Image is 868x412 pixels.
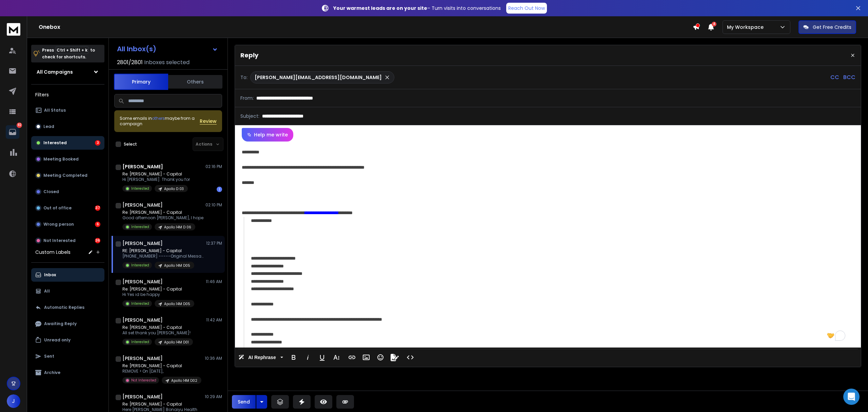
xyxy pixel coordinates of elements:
p: Closed [43,189,59,194]
button: Closed [31,185,104,199]
p: [PHONE_NUMBER] -----Original Message----- From: [PERSON_NAME] [122,254,204,259]
p: All Status [44,108,66,113]
p: Get Free Credits [813,24,851,31]
p: All [44,288,50,294]
button: Automatic Replies [31,301,104,314]
button: Lead [31,120,104,133]
p: Automatic Replies [44,305,84,310]
p: Hi Yes id be happy [122,292,194,297]
h3: Inboxes selected [144,58,190,67]
p: 11:46 AM [206,279,222,284]
p: Interested [131,301,149,306]
p: Apollo 14M D01 [164,340,189,345]
p: REMOVE > On [DATE], [122,369,201,374]
p: Re: [PERSON_NAME] - Capital [122,171,190,177]
h1: All Inbox(s) [117,45,156,52]
p: Meeting Completed [43,173,87,178]
p: 11:42 AM [206,317,222,323]
button: Wrong person6 [31,218,104,231]
h3: Filters [31,90,104,99]
button: Meeting Completed [31,169,104,182]
div: Open Intercom Messenger [843,389,860,405]
p: Press to check for shortcuts. [42,47,95,60]
p: Re: [PERSON_NAME] - Capital [122,401,197,407]
p: Inbox [44,272,56,278]
p: 12:37 PM [206,241,222,246]
div: 37 [95,205,100,211]
p: 10:29 AM [205,394,222,399]
p: Not Interested [131,378,156,383]
p: Awaiting Reply [44,321,77,326]
button: AI Rephrase [237,351,284,364]
button: Unread only [31,333,104,347]
p: Meeting Booked [43,156,79,162]
span: others [152,115,165,121]
p: From: [240,95,254,101]
button: Review [200,118,217,125]
span: 2801 / 2801 [117,58,143,67]
button: J [7,394,20,408]
p: BCC [843,73,855,81]
p: – Turn visits into conversations [333,5,501,12]
p: Reach Out Now [508,5,545,12]
h1: [PERSON_NAME] [122,278,163,285]
span: Ctrl + Shift + k [56,46,88,54]
button: Sent [31,350,104,363]
p: CC [830,73,839,81]
p: Interested [43,140,67,146]
button: All Campaigns [31,65,104,79]
div: 36 [95,238,100,243]
p: RE: [PERSON_NAME] - Capital [122,248,204,254]
a: Reach Out Now [506,3,547,14]
p: All set thank you [PERSON_NAME]! [122,330,193,336]
h1: All Campaigns [37,69,73,75]
p: 02:16 PM [205,164,222,169]
h1: [PERSON_NAME] [122,202,163,208]
span: AI Rephrase [247,355,277,360]
h1: [PERSON_NAME] [122,240,163,247]
p: Re: [PERSON_NAME] - Capital [122,286,194,292]
button: Italic (Ctrl+I) [301,351,314,364]
button: All [31,284,104,298]
div: 1 [217,187,222,192]
button: Code View [404,351,417,364]
a: 82 [6,125,19,139]
p: Sent [44,354,54,359]
p: Interested [131,186,149,191]
p: Apollo 14M D02 [171,378,197,383]
p: Apollo 14M D05 [164,263,190,268]
button: Bold (Ctrl+B) [287,351,300,364]
p: Re: [PERSON_NAME] - Capital [122,325,193,330]
h1: [PERSON_NAME] [122,163,163,170]
p: Re: [PERSON_NAME] - Capital [122,210,203,215]
div: 6 [95,222,100,227]
button: Emoticons [374,351,387,364]
strong: Your warmest leads are on your site [333,5,427,12]
p: My Workspace [727,24,766,31]
button: Send [232,395,256,409]
button: Interested3 [31,136,104,150]
button: Signature [388,351,401,364]
button: Not Interested36 [31,234,104,247]
button: Insert Image (Ctrl+P) [360,351,373,364]
p: Wrong person [43,222,74,227]
h1: [PERSON_NAME] [122,393,163,400]
button: Out of office37 [31,201,104,215]
button: Primary [114,74,168,90]
p: Apollo 14M D05 [164,301,190,306]
p: [PERSON_NAME][EMAIL_ADDRESS][DOMAIN_NAME] [255,74,382,81]
button: Archive [31,366,104,379]
button: Awaiting Reply [31,317,104,331]
button: All Status [31,104,104,117]
p: Lead [43,124,54,129]
p: Apollo D 03 [164,186,184,191]
button: More Text [330,351,343,364]
div: To enrich screen reader interactions, please activate Accessibility in Grammarly extension settings [235,142,861,348]
label: Select [124,142,137,147]
button: Others [168,74,222,89]
div: Some emails in maybe from a campaign [120,116,200,127]
span: 4 [712,22,716,26]
button: Underline (Ctrl+U) [316,351,329,364]
p: Apollo 14M D 06 [164,225,191,230]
